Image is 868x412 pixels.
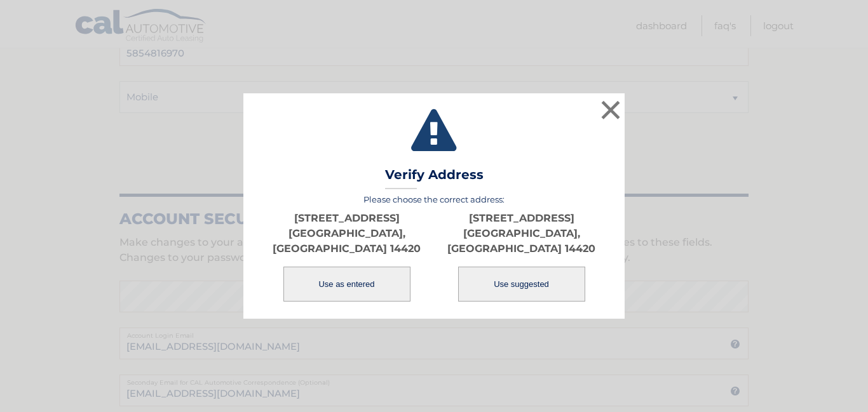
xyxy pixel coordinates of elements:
div: Please choose the correct address: [259,194,609,303]
button: Use suggested [458,267,585,302]
button: × [598,97,623,123]
h3: Verify Address [385,167,484,189]
p: [STREET_ADDRESS] [GEOGRAPHIC_DATA], [GEOGRAPHIC_DATA] 14420 [259,211,434,256]
p: [STREET_ADDRESS] [GEOGRAPHIC_DATA], [GEOGRAPHIC_DATA] 14420 [434,211,609,256]
button: Use as entered [283,267,410,302]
